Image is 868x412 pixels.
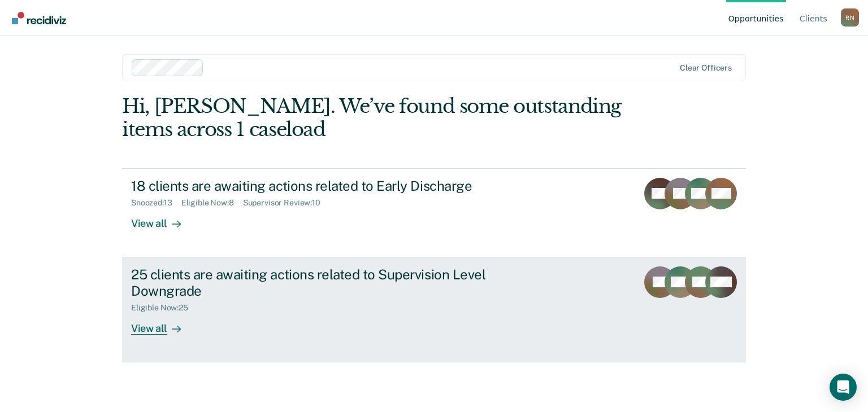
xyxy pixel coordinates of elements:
[131,303,197,313] div: Eligible Now : 25
[122,168,746,257] a: 18 clients are awaiting actions related to Early DischargeSnoozed:13Eligible Now:8Supervisor Revi...
[122,257,746,362] a: 25 clients are awaiting actions related to Supervision Level DowngradeEligible Now:25View all
[841,8,859,27] div: R N
[122,95,621,141] div: Hi, [PERSON_NAME]. We’ve found some outstanding items across 1 caseload
[841,8,859,27] button: Profile dropdown button
[830,374,857,401] div: Open Intercom Messenger
[12,12,66,24] img: Recidiviz
[181,198,243,208] div: Eligible Now : 8
[131,178,528,194] div: 18 clients are awaiting actions related to Early Discharge
[243,198,329,208] div: Supervisor Review : 10
[131,266,528,299] div: 25 clients are awaiting actions related to Supervision Level Downgrade
[131,313,194,335] div: View all
[131,198,181,208] div: Snoozed : 13
[680,63,732,73] div: Clear officers
[131,208,194,230] div: View all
